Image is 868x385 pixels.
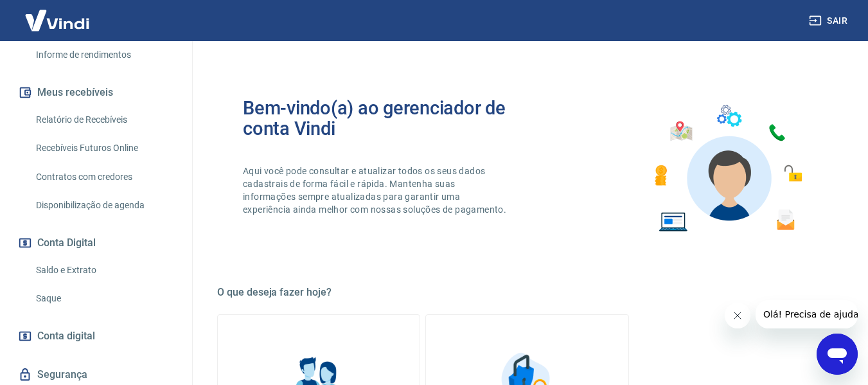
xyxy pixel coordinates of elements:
[217,286,837,299] h5: O que deseja fazer hoje?
[725,303,750,328] iframe: Fechar mensagem
[756,300,858,328] iframe: Mensagem da empresa
[31,192,177,219] a: Disponibilização de agenda
[37,327,95,345] span: Conta digital
[15,322,177,350] a: Conta digital
[15,78,177,107] button: Meus recebíveis
[243,165,509,216] p: Aqui você pode consultar e atualizar todos os seus dados cadastrais de forma fácil e rápida. Mant...
[643,98,811,240] img: Imagem de um avatar masculino com diversos icones exemplificando as funcionalidades do gerenciado...
[806,9,853,33] button: Sair
[31,257,177,283] a: Saldo e Extrato
[31,164,177,190] a: Contratos com credores
[243,98,527,139] h2: Bem-vindo(a) ao gerenciador de conta Vindi
[31,285,177,312] a: Saque
[31,42,177,68] a: Informe de rendimentos
[15,229,177,257] button: Conta Digital
[8,9,108,19] span: Olá! Precisa de ajuda?
[15,1,99,40] img: Vindi
[31,107,177,133] a: Relatório de Recebíveis
[817,334,858,375] iframe: Botão para abrir a janela de mensagens
[31,135,177,161] a: Recebíveis Futuros Online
